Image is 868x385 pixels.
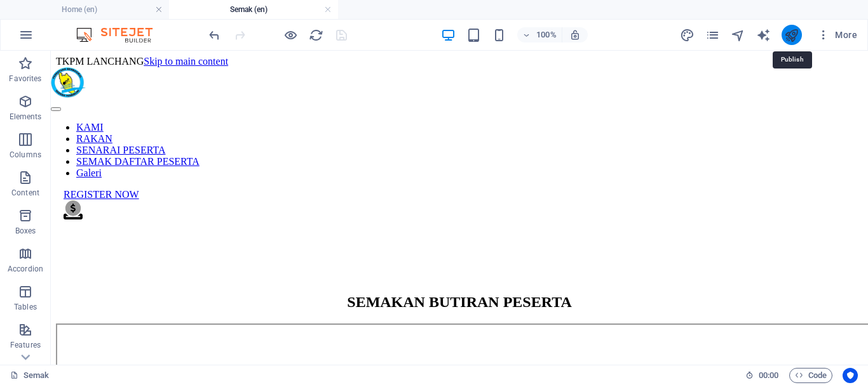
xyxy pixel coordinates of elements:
[10,112,42,122] p: Elements
[768,370,770,380] span: :
[73,27,168,42] img: Editor Logo
[789,368,832,383] button: Code
[782,25,802,45] button: publish
[759,368,778,383] span: 00 00
[10,368,50,383] a: Click to cancel selection. Double-click to open Pages
[731,28,745,42] i: Navigator
[745,368,779,383] h6: Session time
[309,28,323,42] i: Reload page
[812,25,862,45] button: More
[795,368,827,383] span: Code
[756,28,771,42] i: AI Writer
[283,27,298,42] button: Click here to leave preview mode and continue editing
[9,74,41,84] p: Favorites
[705,27,721,42] button: pages
[817,29,857,41] span: More
[731,27,746,42] button: navigator
[569,29,581,41] i: On resize automatically adjust zoom level to fit chosen device.
[207,28,222,42] i: Undo: Delete elements (Ctrl+Z)
[308,27,323,42] button: reload
[93,5,177,16] a: Skip to main content
[517,27,562,42] button: 100%
[11,188,39,198] p: Content
[536,27,557,42] h6: 100%
[680,27,695,42] button: design
[14,302,37,312] p: Tables
[8,264,43,274] p: Accordion
[10,340,41,350] p: Features
[207,27,222,42] button: undo
[705,28,720,42] i: Pages (Ctrl+Alt+S)
[843,368,858,383] button: Usercentrics
[169,3,338,16] h4: Semak (en)
[10,150,41,160] p: Columns
[756,27,771,42] button: text_generator
[15,226,36,236] p: Boxes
